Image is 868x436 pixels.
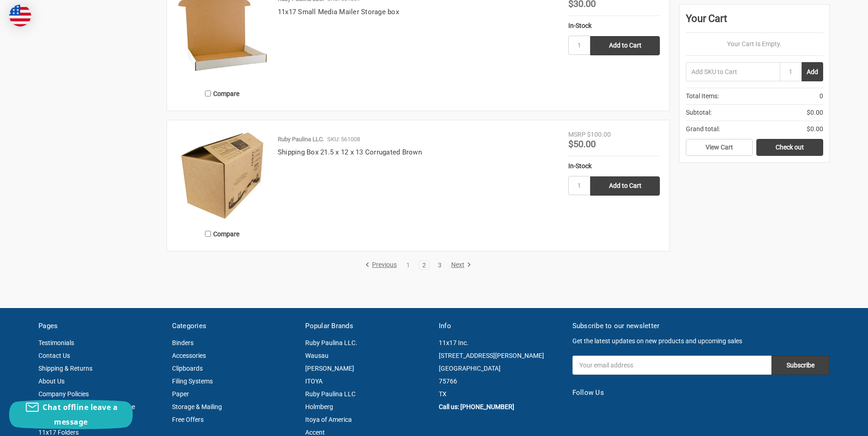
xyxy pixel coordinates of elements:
[172,378,213,385] a: Filing Systems
[305,429,325,436] a: Accent
[9,400,133,429] button: Chat offline leave a message
[568,130,586,139] div: MSRP
[38,378,65,385] a: About Us
[327,135,360,144] p: SKU: 561008
[802,62,823,81] button: Add
[365,261,400,269] a: Previous
[572,336,830,346] p: Get the latest updates on new products and upcoming sales
[590,36,660,55] input: Add to Cart
[686,124,720,134] span: Grand total:
[686,11,823,33] div: Your Cart
[172,390,189,398] a: Paper
[590,176,660,196] input: Add to Cart
[686,62,780,81] input: Add SKU to Cart
[819,91,823,101] span: 0
[305,403,333,410] a: Holmberg
[205,90,211,96] input: Compare
[177,130,268,221] img: Shipping Box 21.5 x 12 x 13 Corrugated Brown
[439,403,514,410] a: Call us: [PHONE_NUMBER]
[38,365,92,372] a: Shipping & Returns
[305,321,429,331] h5: Popular Brands
[439,321,563,331] h5: Info
[448,261,471,269] a: Next
[686,39,823,49] p: Your Cart Is Empty.
[793,411,868,436] iframe: Google Customer Reviews
[435,262,445,268] a: 3
[38,321,162,331] h5: Pages
[807,124,823,134] span: $0.00
[278,148,422,156] a: Shipping Box 21.5 x 12 x 13 Corrugated Brown
[172,403,222,410] a: Storage & Mailing
[205,231,211,237] input: Compare
[771,356,830,375] input: Subscribe
[38,429,79,436] a: 11x17 Folders
[38,352,70,359] a: Contact Us
[172,352,206,359] a: Accessories
[9,5,31,27] img: duty and tax information for United States
[278,135,324,144] p: Ruby Paulina LLC.
[172,321,296,331] h5: Categories
[686,108,712,117] span: Subtotal:
[686,139,753,156] a: View Cart
[572,388,830,398] h5: Follow Us
[172,365,203,372] a: Clipboards
[43,402,118,427] span: Chat offline leave a message
[305,365,354,372] a: [PERSON_NAME]
[439,336,563,400] address: 11x17 Inc. [STREET_ADDRESS][PERSON_NAME] [GEOGRAPHIC_DATA] 75766 TX
[305,390,356,398] a: Ruby Paulina LLC
[568,21,660,31] div: In-Stock
[177,226,268,241] label: Compare
[172,339,194,346] a: Binders
[278,8,399,16] a: 11x17 Small Media Mailer Storage box
[419,262,429,268] a: 2
[572,356,771,375] input: Your email address
[568,138,596,149] span: $50.00
[756,139,823,156] a: Check out
[305,416,352,423] a: Itoya of America
[172,416,204,423] a: Free Offers
[403,262,413,268] a: 1
[568,161,660,171] div: In-Stock
[38,390,89,398] a: Company Policies
[305,352,329,359] a: Wausau
[305,339,357,346] a: Ruby Paulina LLC.
[572,321,830,331] h5: Subscribe to our newsletter
[38,339,74,346] a: Testimonials
[305,378,323,385] a: ITOYA
[177,86,268,101] label: Compare
[686,91,719,101] span: Total Items:
[807,108,823,117] span: $0.00
[587,131,611,138] span: $100.00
